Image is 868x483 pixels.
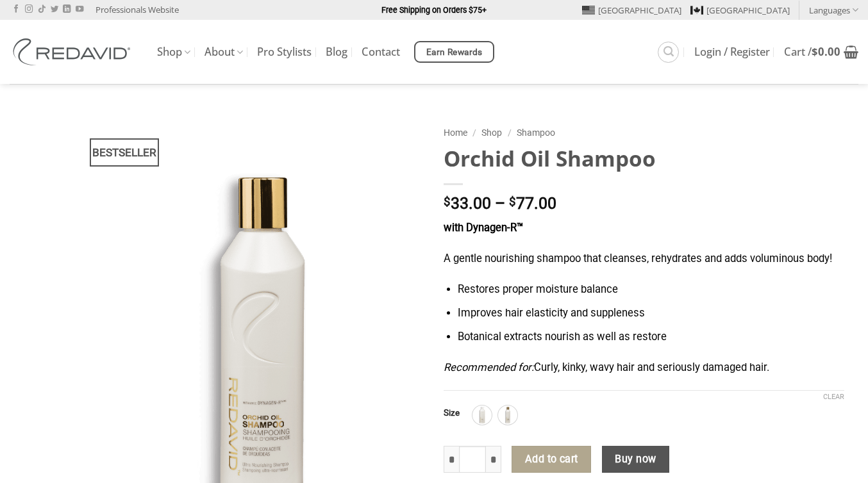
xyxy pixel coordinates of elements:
em: Recommended for: [444,361,534,373]
div: 250ml [498,405,517,425]
a: Shop [481,127,502,138]
a: Search [658,42,679,63]
a: About [204,40,243,65]
img: REDAVID Salon Products | United States [10,38,138,65]
a: Blog [326,40,347,63]
span: $ [812,44,818,59]
img: 250ml [499,407,516,423]
label: Size [444,409,460,418]
span: $ [444,196,451,208]
bdi: 33.00 [444,194,491,213]
p: A gentle nourishing shampoo that cleanses, rehydrates and adds voluminous body! [444,250,844,268]
a: Shop [157,40,190,65]
bdi: 0.00 [812,44,840,59]
span: Login / Register [694,47,770,57]
li: Restores proper moisture balance [458,281,844,299]
h1: Orchid Oil Shampoo [444,145,844,172]
li: Botanical extracts nourish as well as restore [458,329,844,346]
bdi: 77.00 [509,194,556,213]
strong: Free Shipping on Orders $75+ [381,5,487,15]
a: [GEOGRAPHIC_DATA] [690,1,790,20]
a: Pro Stylists [257,40,312,63]
img: 1L [474,407,490,423]
button: Buy now [602,446,669,473]
span: / [508,127,512,138]
a: Earn Rewards [414,41,494,63]
div: 1L [472,405,492,425]
a: Follow on Twitter [51,5,58,14]
li: Improves hair elasticity and suppleness [458,305,844,322]
span: / [472,127,476,138]
a: [GEOGRAPHIC_DATA] [582,1,681,20]
input: Reduce quantity of Orchid Oil Shampoo [444,446,459,473]
a: Contact [362,40,400,63]
button: Add to cart [512,446,591,473]
a: Shampoo [517,127,555,138]
a: Follow on Instagram [25,5,33,14]
span: Earn Rewards [426,45,483,60]
span: – [495,194,505,213]
a: View cart [784,38,858,66]
span: Cart / [784,47,840,57]
p: Curly, kinky, wavy hair and seriously damaged hair. [444,359,844,377]
a: Login / Register [694,40,770,63]
a: Follow on TikTok [38,5,46,14]
strong: with Dynagen-R™ [444,222,523,234]
input: Increase quantity of Orchid Oil Shampoo [486,446,501,473]
a: Follow on LinkedIn [63,5,71,14]
input: Product quantity [459,446,486,473]
a: Languages [809,1,858,19]
a: Clear options [823,393,844,402]
a: Follow on Facebook [12,5,20,14]
nav: Breadcrumb [444,126,844,140]
span: $ [509,196,516,208]
a: Home [444,127,467,138]
a: Follow on YouTube [76,5,83,14]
